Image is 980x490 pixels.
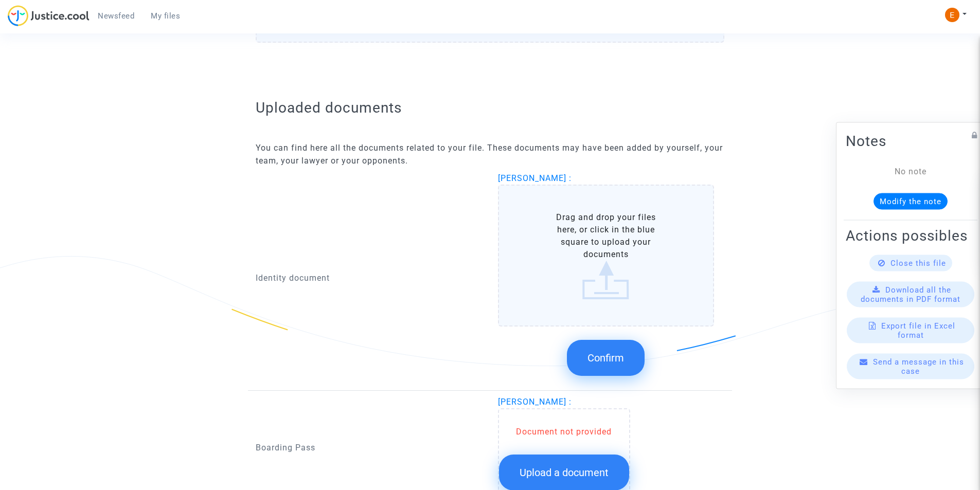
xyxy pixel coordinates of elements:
a: My files [142,8,188,24]
button: Modify the note [874,193,948,209]
span: Close this file [890,258,946,267]
span: You can find here all the documents related to your file. These documents may have been added by ... [256,143,723,166]
div: Document not provided [499,426,629,438]
p: Identity document [256,271,483,284]
div: No note [861,165,960,177]
span: Download all the documents in PDF format [861,285,960,303]
p: Boarding Pass [256,441,483,454]
span: My files [151,11,180,21]
span: [PERSON_NAME] : [498,397,572,407]
a: Newsfeed [90,8,142,24]
h2: Notes [846,132,975,150]
button: Confirm [567,340,645,376]
img: ACg8ocIeiFvHKe4dA5oeRFd_CiCnuxWUEc1A2wYhRJE3TTWt=s96-c [945,8,959,22]
span: Newsfeed [98,11,134,21]
h2: Uploaded documents [256,99,724,117]
h2: Actions possibles [846,226,975,244]
span: Confirm [587,352,624,364]
span: Send a message in this case [873,357,964,375]
img: jc-logo.svg [8,5,90,26]
span: [PERSON_NAME] : [498,173,572,183]
span: Upload a document [520,466,609,479]
span: Export file in Excel format [881,321,955,339]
